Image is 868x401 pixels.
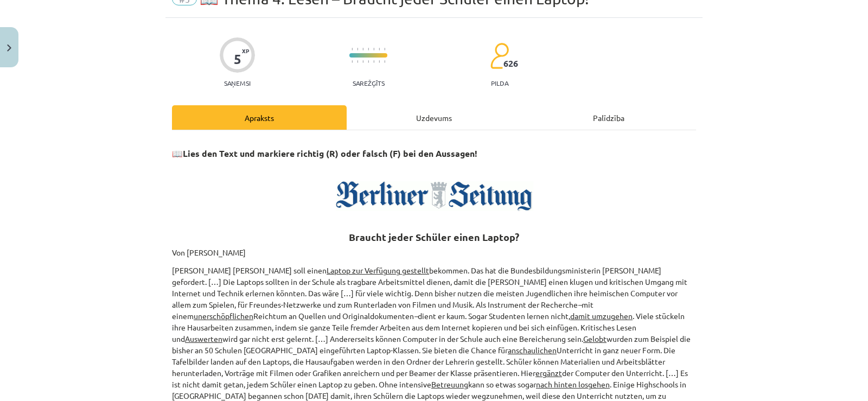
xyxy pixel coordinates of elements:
[379,48,380,50] img: icon-short-line-57e1e144782c952c97e751825c79c345078a6d821885a25fce030b3d8c18986b.svg
[349,231,519,243] b: Braucht jeder Schüler einen Laptop?
[172,247,696,258] p: Von [PERSON_NAME]
[183,148,477,159] strong: Lies den Text und markiere richtig (R) oder falsch (F) bei den Aussagen!
[7,44,11,52] img: icon-close-lesson-0947bae3869378f0d4975bcd49f059093ad1ed9edebbc8119c70593378902aed.svg
[384,60,385,63] img: icon-short-line-57e1e144782c952c97e751825c79c345078a6d821885a25fce030b3d8c18986b.svg
[357,60,358,63] img: icon-short-line-57e1e144782c952c97e751825c79c345078a6d821885a25fce030b3d8c18986b.svg
[373,60,374,63] img: icon-short-line-57e1e144782c952c97e751825c79c345078a6d821885a25fce030b3d8c18986b.svg
[347,105,521,130] div: Uzdevums
[490,42,509,69] img: students-c634bb4e5e11cddfef0936a35e636f08e4e9abd3cc4e673bd6f9a4125e45ecb1.svg
[172,140,696,160] h3: 📖
[185,334,222,343] u: Auswerten
[368,48,369,50] img: icon-short-line-57e1e144782c952c97e751825c79c345078a6d821885a25fce030b3d8c18986b.svg
[353,79,385,87] p: Sarežģīts
[535,368,562,378] u: ergänzt
[242,48,249,54] span: XP
[368,60,369,63] img: icon-short-line-57e1e144782c952c97e751825c79c345078a6d821885a25fce030b3d8c18986b.svg
[379,60,380,63] img: icon-short-line-57e1e144782c952c97e751825c79c345078a6d821885a25fce030b3d8c18986b.svg
[384,48,385,50] img: icon-short-line-57e1e144782c952c97e751825c79c345078a6d821885a25fce030b3d8c18986b.svg
[570,311,633,321] u: damit umzugehen
[431,379,468,389] u: Betreuung
[194,311,253,321] u: unerschöpflichen
[357,48,358,50] img: icon-short-line-57e1e144782c952c97e751825c79c345078a6d821885a25fce030b3d8c18986b.svg
[172,105,347,130] div: Apraksts
[327,265,429,275] u: Laptop zur Verfügung gestellt
[521,105,696,130] div: Palīdzība
[220,79,255,87] p: Saņemsi
[352,48,353,50] img: icon-short-line-57e1e144782c952c97e751825c79c345078a6d821885a25fce030b3d8c18986b.svg
[578,300,582,309] em: –
[503,59,518,68] span: 626
[362,48,363,50] img: icon-short-line-57e1e144782c952c97e751825c79c345078a6d821885a25fce030b3d8c18986b.svg
[508,345,557,355] u: anschaulichen
[536,379,610,389] u: nach hinten losgehen
[491,79,508,87] p: pilda
[373,48,374,50] img: icon-short-line-57e1e144782c952c97e751825c79c345078a6d821885a25fce030b3d8c18986b.svg
[362,60,363,63] img: icon-short-line-57e1e144782c952c97e751825c79c345078a6d821885a25fce030b3d8c18986b.svg
[583,334,607,343] u: Gelobt
[234,52,241,67] div: 5
[352,60,353,63] img: icon-short-line-57e1e144782c952c97e751825c79c345078a6d821885a25fce030b3d8c18986b.svg
[414,311,418,321] em: –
